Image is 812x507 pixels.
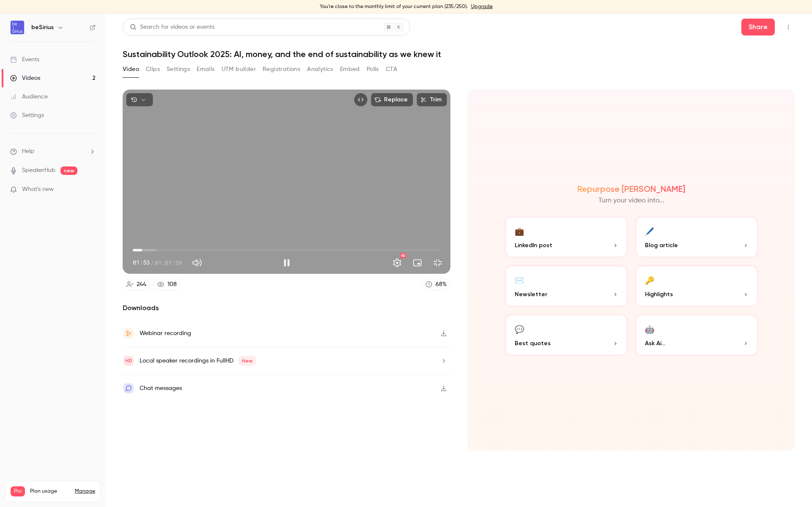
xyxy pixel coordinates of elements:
button: Turn on miniplayer [409,254,426,271]
div: Chat messages [140,383,182,393]
div: 💬 [515,322,524,335]
span: 01:53 [133,258,150,267]
button: Exit full screen [429,254,446,271]
p: Turn your video into... [598,196,664,206]
span: New [239,356,256,366]
li: help-dropdown-opener [10,147,96,156]
div: 244 [137,280,146,289]
div: 108 [167,280,177,289]
a: Manage [75,488,95,495]
h1: Sustainability Outlook 2025: AI, money, and the end of sustainability as we knew it [123,49,795,59]
button: Settings [389,254,406,271]
button: Analytics [307,63,333,76]
div: 🤖 [645,322,654,335]
div: HD [400,253,406,258]
div: 🔑 [645,273,654,286]
span: Newsletter [515,290,547,299]
div: 68 % [436,280,447,289]
div: Settings [10,111,44,120]
button: Embed [340,63,360,76]
span: LinkedIn post [515,241,552,250]
h6: beSirius [31,23,54,32]
div: Events [10,55,39,64]
span: Best quotes [515,339,551,348]
button: Top Bar Actions [782,20,795,34]
span: Ask Ai... [645,339,665,348]
a: Upgrade [471,3,493,10]
button: Pause [278,254,295,271]
span: Plan usage [30,488,70,495]
button: Trim [417,93,447,106]
div: 💼 [515,224,524,237]
a: 68% [422,279,450,290]
div: Videos [10,74,40,82]
a: 108 [154,279,181,290]
a: 244 [123,279,150,290]
span: new [60,166,77,175]
a: SpeakerHub [22,166,55,175]
button: UTM builder [222,63,256,76]
img: beSirius [11,21,24,34]
button: 🔑Highlights [635,265,758,307]
button: Mute [189,254,206,271]
button: Clips [146,63,160,76]
span: 01:01:59 [155,258,182,267]
button: 💬Best quotes [505,314,628,356]
div: 01:53 [133,258,182,267]
button: Polls [367,63,379,76]
div: Search for videos or events [130,23,214,32]
div: 🖊️ [645,224,654,237]
button: Registrations [263,63,300,76]
div: Local speaker recordings in FullHD [140,356,256,366]
button: ✉️Newsletter [505,265,628,307]
button: CTA [386,63,397,76]
span: / [151,258,154,267]
div: Webinar recording [140,328,191,338]
span: What's new [22,185,54,194]
div: ✉️ [515,273,524,286]
span: Blog article [645,241,678,250]
button: Settings [167,63,190,76]
span: Pro [11,486,25,496]
button: 🖊️Blog article [635,216,758,258]
span: Help [22,147,34,156]
span: Highlights [645,290,673,299]
button: Share [741,19,775,35]
h2: Downloads [123,303,450,313]
button: Embed video [354,93,368,106]
h2: Repurpose [PERSON_NAME] [577,184,685,194]
div: Audience [10,93,48,101]
button: 🤖Ask Ai... [635,314,758,356]
button: 💼LinkedIn post [505,216,628,258]
button: Video [123,63,139,76]
button: Emails [197,63,214,76]
button: Replace [371,93,413,106]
